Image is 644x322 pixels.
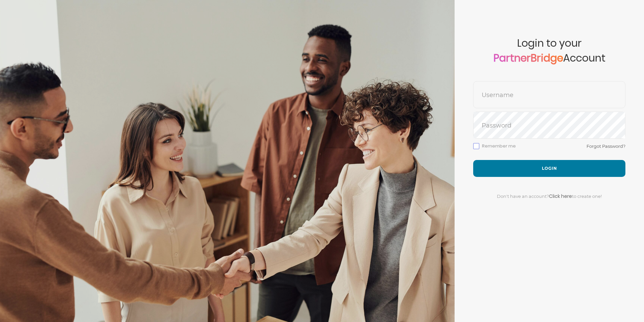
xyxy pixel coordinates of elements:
[586,143,625,149] a: Forgot Password?
[473,160,625,177] button: Login
[549,193,572,200] a: Click here
[497,193,602,199] span: Don't have an account? to create one!
[493,51,563,65] a: PartnerBridge
[473,143,516,149] label: Remember me
[473,37,625,81] span: Login to your Account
